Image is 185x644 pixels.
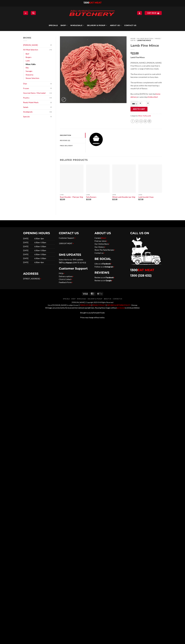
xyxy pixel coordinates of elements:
[110,20,121,31] a: About Us
[61,20,67,31] a: SHOP
[73,242,74,244] span: >
[26,59,30,62] a: Lamb
[130,231,162,235] h2: CALL US ON
[105,266,113,268] a: Instagram
[112,198,117,200] bdi: 15.00
[23,114,50,119] a: Specials
[34,245,55,249] td: 6:30am–5:30pm
[23,241,34,244] td: [DATE]
[23,37,31,39] span: Browse
[117,307,125,309] a: permission
[86,194,110,195] p: Lamb
[90,133,103,146] img: Lamb Fine Mince
[139,101,142,105] input: Reduce quantity of Lamb Fine Mince
[23,110,50,114] a: Smallgoods
[23,316,162,319] p: Prices may change without notice.
[60,194,83,195] p: Lamb
[95,276,126,282] p: Review us on Review us on
[34,237,55,241] td: 6:30am–3pm
[95,249,115,251] a: Share The Taste Recipes>
[142,101,146,105] input: Product quantity
[131,73,162,79] p: The fine mince is quick to cook which becomes convenient on busy days.
[103,263,111,265] a: Facebook
[84,1,102,4] a: 1300EAT MEAT
[111,279,113,282] span: >
[26,69,32,73] a: Sausages
[92,304,106,306] font: PRIVACY POLICY
[138,194,162,195] p: Lamb
[86,198,91,200] bdi: 15.00
[60,196,83,198] a: Roast Shoulder – Plain (per 1Kg)
[147,12,156,14] span: Cart /
[23,249,34,253] td: [DATE]
[138,268,154,272] span: EAT MEAT
[23,306,162,309] p: All images are protected by the local and international copyright laws. Reusing these images with...
[109,243,110,245] span: >
[80,304,91,306] a: TERMS OF USE
[106,276,114,279] a: Facebook
[113,266,114,268] span: >
[130,237,162,266] img: 1300eatmeat.png
[154,38,155,39] span: //
[131,38,161,41] a: Mince / Kafta
[59,253,91,257] h2: SMS UPDATES
[147,115,151,117] a: Lamb
[114,249,115,251] span: >
[135,119,139,123] a: Share on Twitter
[23,245,34,249] td: [DATE]
[60,143,85,148] a: FREE Delivery
[107,304,130,306] a: REFUNDS & RETURNS POLICY
[80,304,91,306] font: TERMS OF USE
[148,119,151,123] a: Share on LinkedIn
[114,276,115,279] span: >
[59,261,62,264] strong: TXT
[137,11,142,15] a: Login
[89,1,102,4] span: EAT MEAT
[60,36,127,103] img: Lamb Fine Mince
[49,20,58,31] a: Specials
[23,261,34,264] td: [DATE]
[77,298,86,300] a: Wholesale
[61,97,66,102] a: Zoom
[60,156,162,163] h3: Related products
[50,43,52,47] span: (2)
[136,39,137,41] span: //
[60,198,65,200] bdi: 22.00
[23,311,162,314] p: Brought to you by
[67,8,117,18] img: Abu Ahmad Butchery
[26,63,35,66] a: Mince / Kafta
[23,81,50,86] a: Dips
[131,92,162,98] p: Buy online [DATE] for next day or same-day
[101,237,106,239] span: {New}
[131,114,162,118] span: Categories: ,
[86,196,96,198] a: Fatty Runners
[93,312,105,314] a: Fettayleh Foods
[88,298,102,300] a: Delivery & Pickup
[106,240,107,242] span: >
[71,278,72,280] span: >
[72,281,73,283] span: >
[59,278,72,280] a: Click & Collect>
[112,198,113,200] span: $
[95,231,126,235] h2: ABOUT US
[23,100,50,105] a: Ready Made Meals
[131,43,162,48] h1: Lamb Fine Mince
[95,240,107,242] a: Find our store>
[23,253,34,257] td: [DATE]
[23,91,50,95] a: Gourmet Items / Marinated
[23,237,34,241] td: [DATE]
[23,47,50,52] a: All Meat Selection
[63,298,70,300] a: Specials
[131,119,135,123] a: Share on Facebook
[59,242,72,244] a: 1300 EAT MEAT
[104,246,106,248] span: >
[26,76,39,80] a: Skewer Selections
[23,11,28,15] a: Menu
[50,115,52,119] span: (1)
[138,198,139,200] span: $
[95,252,104,254] a: Contact us>
[70,20,84,31] a: Wholesale
[112,194,136,195] p: Lamb
[49,91,52,95] span: (13)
